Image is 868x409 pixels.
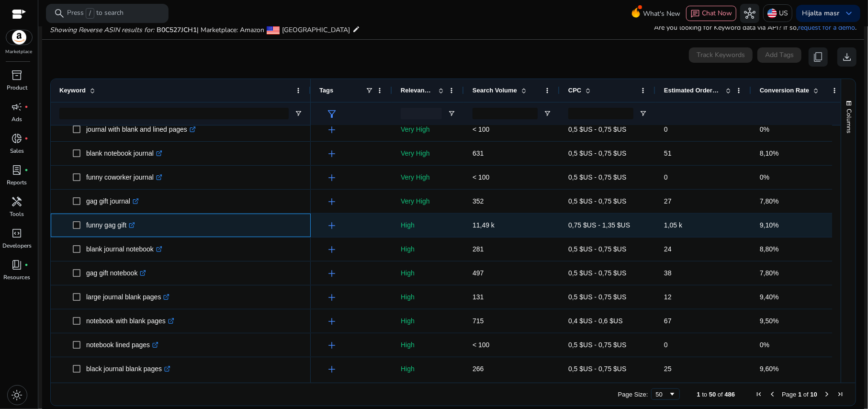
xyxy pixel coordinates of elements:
span: light_mode [11,389,23,401]
p: funny coworker journal [86,168,162,187]
span: 27 [664,197,672,205]
span: 486 [725,391,735,398]
span: 8,80% [760,245,779,253]
span: [GEOGRAPHIC_DATA] [282,25,350,34]
span: donut_small [11,133,23,144]
span: 67 [664,317,672,325]
span: Search Volume [473,87,517,94]
span: add [326,340,338,351]
span: add [326,172,338,183]
b: jalta masr [809,9,839,18]
span: Estimated Orders/Month [664,87,721,94]
p: High [401,311,455,331]
p: Sales [10,147,24,155]
span: 0,5 $US - 0,75 $US [568,365,626,373]
span: < 100 [473,173,489,181]
p: Marketplace [6,48,33,56]
span: 352 [473,197,484,205]
span: add [326,292,338,303]
span: 24 [664,245,672,253]
span: 0% [760,173,769,181]
span: < 100 [473,125,489,133]
p: Reports [7,178,27,187]
input: Search Volume Filter Input [473,108,538,119]
p: gag gift notebook [86,263,146,283]
span: filter_alt [326,108,338,120]
div: Previous Page [768,390,776,398]
span: 0,5 $US - 0,75 $US [568,149,626,157]
span: Tags [319,87,333,94]
span: / [86,8,94,19]
p: blank notebook journal [86,144,162,163]
span: fiber_manual_record [25,263,29,267]
span: 9,60% [760,365,779,373]
span: 0,75 $US - 1,35 $US [568,221,630,229]
input: Keyword Filter Input [59,108,289,119]
span: 0,5 $US - 0,75 $US [568,269,626,277]
span: Columns [845,109,853,133]
span: 10 [811,391,817,398]
p: Product [7,83,27,92]
span: CPC [568,87,581,94]
button: chatChat Now [686,6,736,21]
p: gag gift journal [86,192,139,211]
span: add [326,268,338,279]
span: fiber_manual_record [25,168,29,172]
p: High [401,335,455,355]
p: notebook lined pages [86,335,158,355]
p: Resources [4,273,31,282]
span: keyboard_arrow_down [843,8,855,19]
span: add [326,148,338,159]
button: Open Filter Menu [543,110,551,117]
button: Open Filter Menu [448,110,455,117]
span: 0% [760,125,769,133]
span: fiber_manual_record [25,105,29,109]
span: 0 [664,173,668,181]
span: 11,49 k [473,221,495,229]
span: download [841,51,853,63]
span: chat [690,9,700,19]
span: to [702,391,707,398]
span: fiber_manual_record [25,136,29,140]
span: handyman [11,196,23,207]
div: Last Page [836,390,844,398]
span: 1,05 k [664,221,682,229]
span: hub [744,8,755,19]
span: add [326,316,338,327]
span: 9,40% [760,293,779,301]
p: blank journal notebook [86,239,162,259]
span: 25 [664,365,672,373]
div: First Page [755,390,763,398]
p: Tools [10,210,24,218]
span: 0,5 $US - 0,75 $US [568,125,626,133]
span: | Marketplace: Amazon [197,25,264,34]
span: 131 [473,293,484,301]
span: Keyword [59,87,86,94]
p: Very High [401,168,455,187]
p: High [401,263,455,283]
div: 50 [656,391,669,398]
span: 7,80% [760,197,779,205]
p: Developers [2,241,32,250]
div: Next Page [823,390,831,398]
span: 281 [473,245,484,253]
p: notebook with blank pages [86,311,174,331]
span: 0,5 $US - 0,75 $US [568,293,626,301]
p: black journal blank pages [86,359,170,379]
span: book_4 [11,259,23,271]
img: us.svg [767,9,777,18]
span: 50 [709,391,716,398]
p: High [401,359,455,379]
span: of [803,391,809,398]
span: 1 [798,391,801,398]
button: hub [740,4,759,23]
p: journal with blank and lined pages [86,120,196,139]
span: add [326,196,338,207]
span: 0,5 $US - 0,75 $US [568,173,626,181]
span: 1 [697,391,700,398]
span: 9,10% [760,221,779,229]
span: code_blocks [11,227,23,239]
span: 0,5 $US - 0,75 $US [568,197,626,205]
p: High [401,239,455,259]
p: US [779,5,788,22]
